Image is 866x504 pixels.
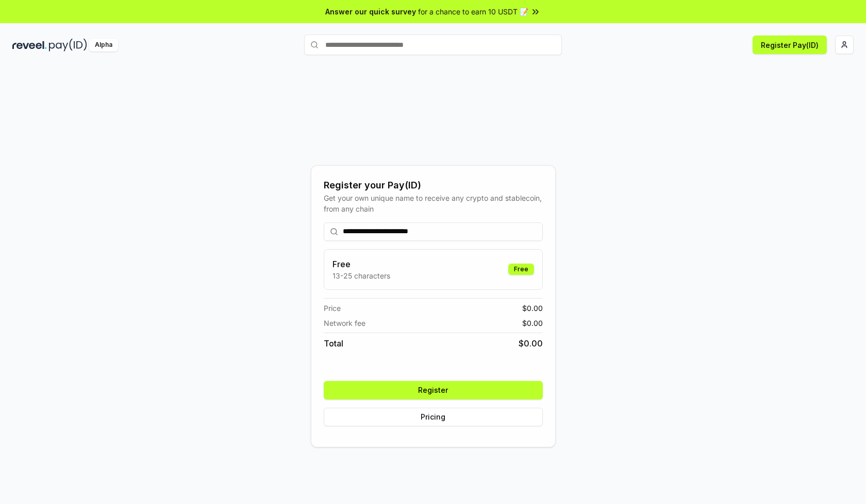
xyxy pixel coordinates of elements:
span: $ 0.00 [519,337,543,350]
p: 13-25 characters [332,270,390,281]
div: Alpha [89,39,118,51]
h3: Free [332,258,390,270]
img: pay_id [49,39,87,51]
span: $ 0.00 [522,318,543,328]
span: Answer our quick survey [325,6,416,17]
span: $ 0.00 [522,303,543,314]
span: Network fee [324,318,365,328]
span: Total [324,337,343,350]
button: Register Pay(ID) [753,36,827,54]
button: Pricing [324,408,543,426]
span: Price [324,303,341,314]
div: Free [508,264,534,275]
div: Register your Pay(ID) [324,178,543,193]
div: Get your own unique name to receive any crypto and stablecoin, from any chain [324,193,543,214]
img: reveel_dark [12,39,47,51]
span: for a chance to earn 10 USDT 📝 [418,6,528,17]
button: Register [324,381,543,399]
